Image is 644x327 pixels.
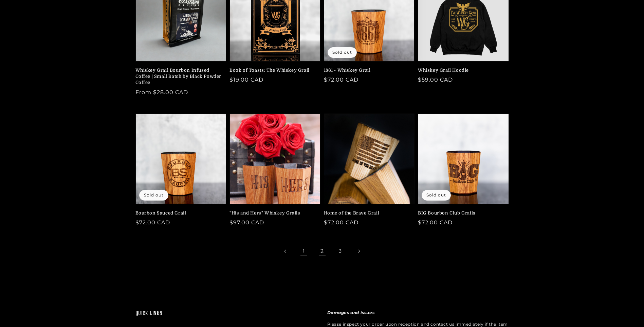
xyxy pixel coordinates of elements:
a: "His and Hers" Whiskey Grails [229,210,316,216]
span: Page 2 [315,244,330,259]
h2: Quick links [135,310,317,318]
a: Previous page [278,244,293,259]
a: Page 1 [296,244,311,259]
nav: Pagination [135,244,509,259]
a: BIG Bourbon Club Grails [418,210,505,216]
a: Next page [351,244,366,259]
a: Book of Toasts: The Whiskey Grail [229,67,316,73]
a: 1861 - Whiskey Grail [324,67,411,73]
a: Page 3 [333,244,348,259]
strong: Damages and issues [327,310,375,315]
a: Whiskey Grail Hoodie [418,67,505,73]
a: Bourbon Sauced Grail [135,210,222,216]
a: Whiskey Grail Bourbon Infused Coffee | Small Batch by Black Powder Coffee [135,67,222,86]
a: Home of the Brave Grail [324,210,411,216]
